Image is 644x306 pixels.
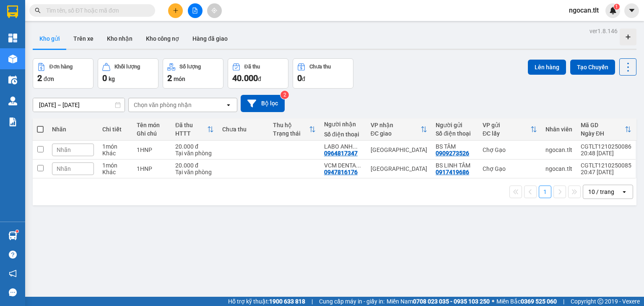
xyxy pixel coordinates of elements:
span: đơn [44,76,54,82]
div: VP nhận [371,122,421,128]
div: 0964817347 [324,150,358,157]
span: 0 [102,73,107,83]
button: Tạo Chuyến [570,60,615,75]
div: 20:47 [DATE] [581,169,631,175]
span: ⚪️ [492,300,494,303]
button: file-add [188,3,203,18]
div: Tại văn phòng [175,169,214,175]
div: Số điện thoại [436,130,474,137]
div: Tạo kho hàng mới [620,29,636,45]
button: Số lượng2món [163,58,223,89]
div: Khối lượng [114,64,140,70]
div: 20.000 đ [175,143,214,150]
span: | [312,297,313,306]
button: Kho gửi [33,29,67,49]
span: đ [302,76,305,82]
div: VCM DENTAL LAB [324,162,362,169]
div: 20:48 [DATE] [581,150,631,157]
span: message [9,288,17,296]
div: Số điện thoại [324,131,362,138]
div: LABO ANH KHOA [324,143,362,150]
div: ngocan.tlt [545,165,572,172]
img: icon-new-feature [609,7,617,14]
div: 20.000 đ [175,162,214,169]
div: Số lượng [179,64,201,70]
span: 40.000 [232,73,258,83]
div: CGTLT1210250085 [581,162,631,169]
th: Toggle SortBy [171,118,218,141]
span: món [174,76,185,82]
span: ngocan.tlt [562,5,605,16]
strong: 0369 525 060 [521,298,557,305]
div: Người gửi [436,122,474,128]
button: Kho công nợ [139,29,186,49]
button: Đơn hàng2đơn [33,58,93,89]
span: Hỗ trợ kỹ thuật: [228,297,305,306]
div: Chọn văn phòng nhận [134,101,192,109]
span: caret-down [628,7,636,14]
span: question-circle [9,251,17,259]
img: warehouse-icon [8,76,17,84]
button: Đã thu40.000đ [228,58,288,89]
div: 1HNP [137,165,167,172]
div: 0909273526 [436,150,469,157]
img: warehouse-icon [8,97,17,105]
div: Tên món [137,122,167,128]
img: warehouse-icon [8,231,17,240]
div: Ghi chú [137,130,167,137]
div: Chưa thu [222,126,265,133]
img: solution-icon [8,118,17,126]
sup: 1 [614,4,620,10]
div: Chi tiết [102,126,128,133]
div: Đã thu [175,122,207,128]
span: 2 [167,73,172,83]
th: Toggle SortBy [269,118,319,141]
div: [GEOGRAPHIC_DATA] [371,165,427,172]
div: Đơn hàng [49,64,73,70]
button: Hàng đã giao [186,29,234,49]
div: Trạng thái [273,130,309,137]
div: Ngày ĐH [581,130,625,137]
div: Khác [102,169,128,175]
div: Nhãn [52,126,94,133]
button: caret-down [624,3,639,18]
span: 0 [297,73,302,83]
span: Nhãn [57,165,71,172]
button: Kho nhận [100,29,139,49]
span: aim [211,8,217,13]
span: copyright [597,298,603,304]
input: Select a date range. [33,98,125,112]
div: CGTLT1210250086 [581,143,631,150]
div: VP gửi [483,122,530,128]
th: Toggle SortBy [576,118,636,141]
span: Cung cấp máy in - giấy in: [319,297,384,306]
button: Chưa thu0đ [293,58,353,89]
div: ngocan.tlt [545,146,572,153]
span: | [563,297,564,306]
span: 2 [37,73,42,83]
svg: open [621,188,628,195]
span: Miền Bắc [496,297,557,306]
div: Thu hộ [273,122,309,128]
div: Khác [102,150,128,157]
div: Chợ Gạo [483,146,537,153]
th: Toggle SortBy [478,118,541,141]
span: đ [258,76,261,82]
span: file-add [192,8,198,13]
div: 0947816176 [324,169,358,175]
div: Người nhận [324,121,362,128]
strong: 0708 023 035 - 0935 103 250 [413,298,490,305]
span: search [35,8,41,13]
div: [GEOGRAPHIC_DATA] [371,146,427,153]
div: Nhân viên [545,126,572,133]
div: ver 1.8.146 [589,26,618,36]
sup: 1 [16,230,18,233]
span: kg [109,76,115,82]
div: Đã thu [244,64,260,70]
img: warehouse-icon [8,55,17,63]
sup: 2 [280,91,289,99]
span: ... [353,143,358,150]
svg: open [225,102,232,108]
div: ĐC giao [371,130,421,137]
button: Bộ lọc [241,95,285,112]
